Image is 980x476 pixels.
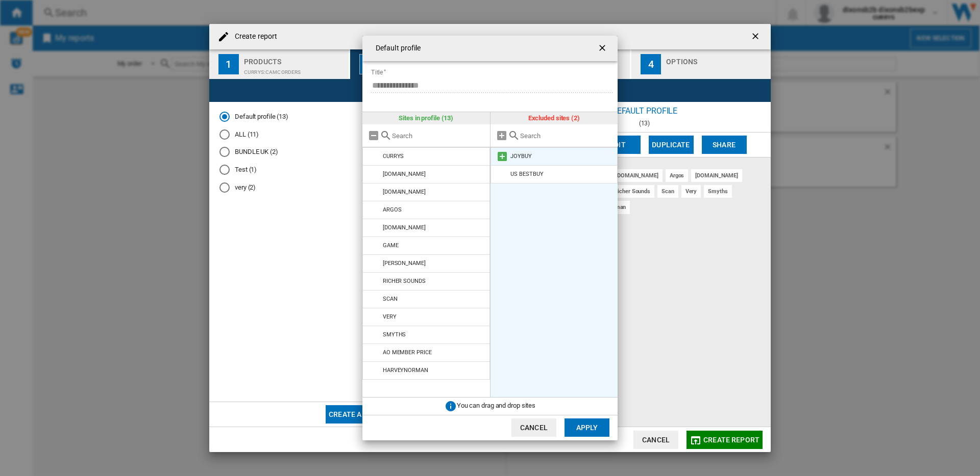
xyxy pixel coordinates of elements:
button: Apply [565,418,609,437]
ng-md-icon: getI18NText('BUTTONS.CLOSE_DIALOG') [597,43,609,55]
div: ARGOS [383,206,402,213]
div: [DOMAIN_NAME] [383,189,426,195]
div: [DOMAIN_NAME] [383,224,426,231]
div: SCAN [383,296,398,302]
input: Search [392,132,485,140]
span: You can drag and drop sites [457,402,535,409]
div: CURRYS [383,153,404,160]
div: AO MEMBER PRICE [383,349,432,356]
div: RICHER SOUNDS [383,278,426,284]
div: [PERSON_NAME] [383,260,426,267]
div: GAME [383,242,399,249]
div: US BESTBUY [510,171,543,177]
div: HARVEYNORMAN [383,367,428,374]
div: Excluded sites (2) [491,112,618,124]
div: [DOMAIN_NAME] [383,171,426,177]
div: Sites in profile (13) [362,112,490,124]
md-icon: Remove all [367,129,380,142]
input: Search [520,132,613,140]
div: SMYTHS [383,331,406,338]
button: Cancel [511,418,556,437]
button: getI18NText('BUTTONS.CLOSE_DIALOG') [593,38,614,59]
div: VERY [383,313,397,320]
div: JOYBUY [510,153,531,160]
h4: Default profile [371,43,421,54]
md-icon: Add all [496,129,508,142]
